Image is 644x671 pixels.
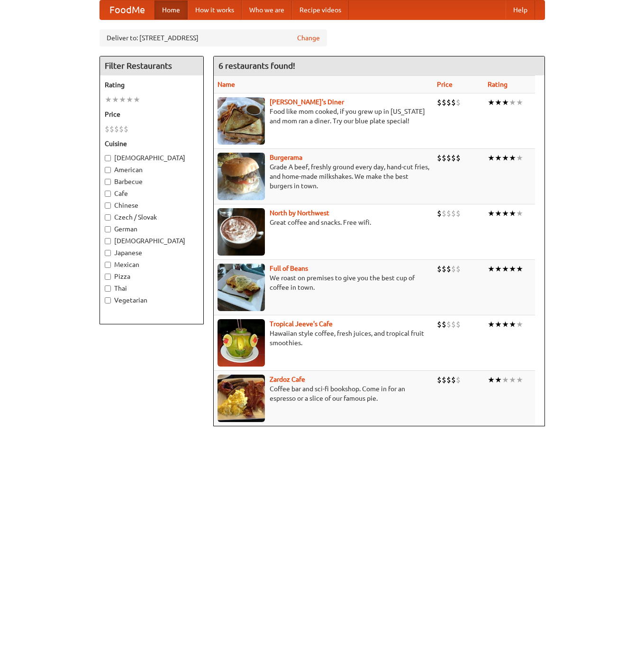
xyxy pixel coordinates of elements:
[437,208,442,219] li: $
[105,153,199,163] label: [DEMOGRAPHIC_DATA]
[105,165,199,175] label: American
[488,208,495,219] li: ★
[270,265,308,272] a: Full of Beans
[502,208,509,219] li: ★
[516,319,523,330] li: ★
[126,94,133,105] li: ★
[105,262,111,268] input: Mexican
[112,94,119,105] li: ★
[502,97,509,108] li: ★
[105,284,199,293] label: Thai
[105,202,111,209] input: Chinese
[451,97,456,108] li: $
[297,33,320,43] a: Change
[509,264,516,274] li: ★
[292,0,349,19] a: Recipe videos
[100,56,203,75] h4: Filter Restaurants
[446,153,451,163] li: $
[502,264,509,274] li: ★
[442,97,446,108] li: $
[105,167,111,173] input: American
[446,97,451,108] li: $
[218,384,429,403] p: Coffee bar and sci-fi bookshop. Come in for an espresso or a slice of our famous pie.
[451,375,456,385] li: $
[218,375,265,422] img: zardoz.jpg
[105,94,112,105] li: ★
[442,208,446,219] li: $
[451,208,456,219] li: $
[105,238,111,244] input: [DEMOGRAPHIC_DATA]
[488,319,495,330] li: ★
[509,153,516,163] li: ★
[488,97,495,108] li: ★
[218,97,265,145] img: sallys.jpg
[516,375,523,385] li: ★
[488,153,495,163] li: ★
[100,29,327,46] div: Deliver to: [STREET_ADDRESS]
[105,297,111,303] input: Vegetarian
[105,214,111,221] input: Czech / Slovak
[488,264,495,274] li: ★
[105,236,199,246] label: [DEMOGRAPHIC_DATA]
[516,264,523,274] li: ★
[105,272,199,281] label: Pizza
[456,208,461,219] li: $
[270,320,333,328] a: Tropical Jeeve's Cafe
[124,124,128,134] li: $
[495,97,502,108] li: ★
[105,224,199,234] label: German
[119,94,126,105] li: ★
[516,153,523,163] li: ★
[218,218,429,227] p: Great coffee and snacks. Free wifi.
[488,375,495,385] li: ★
[270,154,302,161] a: Burgerama
[154,0,188,19] a: Home
[105,201,199,210] label: Chinese
[456,319,461,330] li: $
[105,110,199,119] h5: Price
[105,260,199,269] label: Mexican
[437,81,453,88] a: Price
[109,124,114,134] li: $
[105,191,111,197] input: Cafe
[105,274,111,280] input: Pizza
[451,153,456,163] li: $
[270,98,344,106] a: [PERSON_NAME]'s Diner
[105,250,111,256] input: Japanese
[188,0,242,19] a: How it works
[442,375,446,385] li: $
[105,285,111,292] input: Thai
[218,329,429,348] p: Hawaiian style coffee, fresh juices, and tropical fruit smoothies.
[442,319,446,330] li: $
[105,189,199,198] label: Cafe
[105,179,111,185] input: Barbecue
[100,0,154,19] a: FoodMe
[506,0,535,19] a: Help
[218,162,429,191] p: Grade A beef, freshly ground every day, hand-cut fries, and home-made milkshakes. We make the bes...
[502,375,509,385] li: ★
[495,208,502,219] li: ★
[218,81,235,88] a: Name
[446,264,451,274] li: $
[105,177,199,186] label: Barbecue
[456,264,461,274] li: $
[105,212,199,222] label: Czech / Slovak
[105,155,111,161] input: [DEMOGRAPHIC_DATA]
[456,153,461,163] li: $
[270,376,305,383] a: Zardoz Cafe
[502,153,509,163] li: ★
[488,81,508,88] a: Rating
[218,273,429,292] p: We roast on premises to give you the best cup of coffee in town.
[502,319,509,330] li: ★
[437,153,442,163] li: $
[456,375,461,385] li: $
[495,153,502,163] li: ★
[270,209,329,217] a: North by Northwest
[456,97,461,108] li: $
[495,375,502,385] li: ★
